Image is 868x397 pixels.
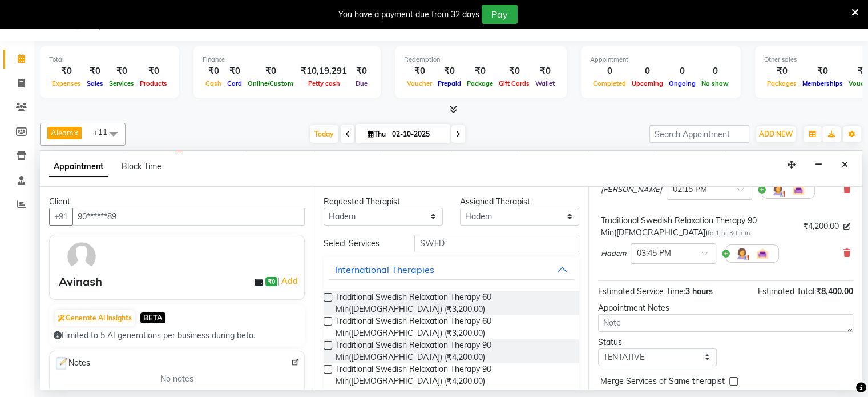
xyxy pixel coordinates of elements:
img: Hairdresser.png [735,247,749,260]
div: ₹0 [106,65,137,78]
div: 0 [629,65,666,78]
div: ₹0 [49,65,84,78]
button: Generate AI Insights [55,310,135,326]
span: Estimated Total: [758,286,816,296]
small: for [708,229,750,237]
div: 0 [699,65,732,78]
div: Finance [203,55,372,65]
input: Search by service name [414,235,579,252]
span: Traditional Swedish Relaxation Therapy 60 Min([DEMOGRAPHIC_DATA]) (₹3,200.00) [336,291,570,315]
i: Edit price [843,223,850,230]
span: Today [310,125,338,143]
div: ₹0 [404,65,435,78]
span: Package [464,79,496,87]
div: Appointment Notes [598,302,853,314]
img: avatar [65,240,98,273]
span: [PERSON_NAME] [601,184,662,195]
span: Completed [590,79,629,87]
div: International Therapies [335,263,434,276]
span: Memberships [800,79,846,87]
div: Appointment [590,55,732,65]
div: Assigned Therapist [460,196,579,208]
div: ₹0 [84,65,106,78]
div: ₹0 [532,65,558,78]
button: ADD NEW [756,126,796,142]
span: Notes [54,356,90,371]
span: ₹4,200.00 [803,220,839,232]
span: Appointment [49,157,108,177]
div: Status [598,336,717,348]
div: ₹0 [245,65,296,78]
span: Wallet [532,79,558,87]
span: Merge Services of Same therapist [600,375,725,390]
img: Hairdresser.png [771,183,785,197]
span: Products [137,79,170,87]
div: ₹0 [352,65,372,78]
span: Thu [365,130,389,138]
a: Add [280,274,300,288]
span: Expenses [49,79,84,87]
div: Client [49,196,305,208]
span: No show [699,79,732,87]
button: +91 [49,208,73,226]
input: 2025-10-02 [389,126,446,143]
span: Block Time [122,161,162,171]
div: ₹0 [203,65,224,78]
div: 0 [590,65,629,78]
span: Ongoing [666,79,699,87]
div: Limited to 5 AI generations per business during beta. [54,330,300,342]
span: Upcoming [629,79,666,87]
span: 1 hr 30 min [716,229,750,237]
button: International Therapies [328,259,574,280]
div: ₹0 [764,65,800,78]
span: Cash [203,79,224,87]
span: Estimated Service Time: [598,286,685,296]
span: Petty cash [305,79,343,87]
div: ₹0 [496,65,532,78]
span: Traditional Swedish Relaxation Therapy 90 Min([DEMOGRAPHIC_DATA]) (₹4,200.00) [336,363,570,387]
img: Interior.png [792,183,805,197]
div: Select Services [315,238,406,250]
div: ₹0 [137,65,170,78]
span: Packages [764,79,800,87]
span: Services [106,79,137,87]
span: Hadem [601,248,626,259]
span: ₹0 [265,277,277,286]
span: BETA [140,312,165,323]
span: Traditional Swedish Relaxation Therapy 90 Min([DEMOGRAPHIC_DATA]) (₹4,200.00) [336,339,570,363]
span: Sales [84,79,106,87]
button: Close [837,156,853,174]
div: ₹0 [464,65,496,78]
span: Gift Cards [496,79,532,87]
div: Traditional Swedish Relaxation Therapy 90 Min([DEMOGRAPHIC_DATA]) [601,215,798,239]
img: Interior.png [756,247,769,260]
div: ₹0 [800,65,846,78]
span: Card [224,79,245,87]
button: Pay [482,5,518,24]
div: Avinash [59,273,102,290]
div: Requested Therapist [324,196,443,208]
span: Due [353,79,370,87]
a: x [73,128,78,137]
span: No notes [160,373,193,385]
div: Redemption [404,55,558,65]
span: +11 [94,127,116,137]
span: 3 hours [685,286,713,296]
span: Traditional Swedish Relaxation Therapy 60 Min([DEMOGRAPHIC_DATA]) (₹3,200.00) [336,315,570,339]
span: Prepaid [435,79,464,87]
span: Online/Custom [245,79,296,87]
div: 0 [666,65,699,78]
input: Search Appointment [649,125,749,143]
span: ADD NEW [759,130,793,138]
div: Total [49,55,170,65]
div: ₹10,19,291 [296,65,352,78]
span: Aleam [51,128,73,137]
div: ₹0 [224,65,245,78]
div: You have a payment due from 32 days [338,9,479,21]
span: Voucher [404,79,435,87]
div: ₹0 [435,65,464,78]
span: ₹8,400.00 [816,286,853,296]
input: Search by Name/Mobile/Email/Code [72,208,305,226]
span: | [277,274,300,288]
